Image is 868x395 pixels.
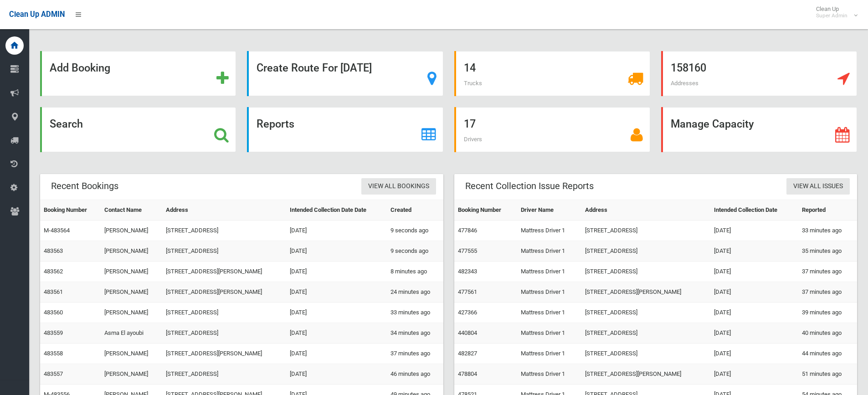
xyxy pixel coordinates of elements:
[286,303,387,323] td: [DATE]
[44,288,63,295] a: 483561
[798,303,857,323] td: 39 minutes ago
[581,364,710,385] td: [STREET_ADDRESS][PERSON_NAME]
[101,303,162,323] td: [PERSON_NAME]
[387,200,443,221] th: Created
[387,303,443,323] td: 33 minutes ago
[517,221,581,241] td: Mattress Driver 1
[671,118,754,130] strong: Manage Capacity
[387,344,443,364] td: 37 minutes ago
[581,303,710,323] td: [STREET_ADDRESS]
[798,241,857,262] td: 35 minutes ago
[786,178,850,195] a: View All Issues
[710,303,798,323] td: [DATE]
[710,221,798,241] td: [DATE]
[581,241,710,262] td: [STREET_ADDRESS]
[517,262,581,282] td: Mattress Driver 1
[286,200,387,221] th: Intended Collection Date Date
[517,303,581,323] td: Mattress Driver 1
[710,200,798,221] th: Intended Collection Date
[44,329,63,336] a: 483559
[710,344,798,364] td: [DATE]
[464,80,482,87] span: Trucks
[387,241,443,262] td: 9 seconds ago
[816,12,847,19] small: Super Admin
[387,364,443,385] td: 46 minutes ago
[798,282,857,303] td: 37 minutes ago
[458,329,477,336] a: 440804
[458,247,477,254] a: 477555
[286,323,387,344] td: [DATE]
[454,200,517,221] th: Booking Number
[798,200,857,221] th: Reported
[286,262,387,282] td: [DATE]
[710,282,798,303] td: [DATE]
[50,118,83,130] strong: Search
[257,118,294,130] strong: Reports
[286,344,387,364] td: [DATE]
[710,323,798,344] td: [DATE]
[101,262,162,282] td: [PERSON_NAME]
[710,241,798,262] td: [DATE]
[286,221,387,241] td: [DATE]
[517,200,581,221] th: Driver Name
[101,344,162,364] td: [PERSON_NAME]
[9,10,65,19] span: Clean Up ADMIN
[101,241,162,262] td: [PERSON_NAME]
[44,227,70,234] a: M-483564
[458,227,477,234] a: 477846
[581,262,710,282] td: [STREET_ADDRESS]
[44,268,63,275] a: 483562
[247,51,443,96] a: Create Route For [DATE]
[387,282,443,303] td: 24 minutes ago
[162,282,286,303] td: [STREET_ADDRESS][PERSON_NAME]
[458,370,477,377] a: 478804
[40,177,129,195] header: Recent Bookings
[286,241,387,262] td: [DATE]
[517,364,581,385] td: Mattress Driver 1
[101,282,162,303] td: [PERSON_NAME]
[162,364,286,385] td: [STREET_ADDRESS]
[661,51,857,96] a: 158160 Addresses
[162,241,286,262] td: [STREET_ADDRESS]
[661,107,857,152] a: Manage Capacity
[517,323,581,344] td: Mattress Driver 1
[464,62,476,74] strong: 14
[581,323,710,344] td: [STREET_ADDRESS]
[162,323,286,344] td: [STREET_ADDRESS]
[464,136,482,143] span: Drivers
[671,80,699,87] span: Addresses
[581,344,710,364] td: [STREET_ADDRESS]
[798,344,857,364] td: 44 minutes ago
[464,118,476,130] strong: 17
[257,62,372,74] strong: Create Route For [DATE]
[101,221,162,241] td: [PERSON_NAME]
[387,323,443,344] td: 34 minutes ago
[162,303,286,323] td: [STREET_ADDRESS]
[101,323,162,344] td: Asma El ayoubi
[671,62,706,74] strong: 158160
[286,282,387,303] td: [DATE]
[798,221,857,241] td: 33 minutes ago
[454,51,650,96] a: 14 Trucks
[50,62,110,74] strong: Add Booking
[798,323,857,344] td: 40 minutes ago
[581,200,710,221] th: Address
[101,200,162,221] th: Contact Name
[710,364,798,385] td: [DATE]
[458,268,477,275] a: 482343
[798,364,857,385] td: 51 minutes ago
[286,364,387,385] td: [DATE]
[44,309,63,316] a: 483560
[517,344,581,364] td: Mattress Driver 1
[162,344,286,364] td: [STREET_ADDRESS][PERSON_NAME]
[387,262,443,282] td: 8 minutes ago
[517,282,581,303] td: Mattress Driver 1
[101,364,162,385] td: [PERSON_NAME]
[458,288,477,295] a: 477561
[581,221,710,241] td: [STREET_ADDRESS]
[454,107,650,152] a: 17 Drivers
[44,350,63,357] a: 483558
[40,200,101,221] th: Booking Number
[812,5,857,19] span: Clean Up
[162,200,286,221] th: Address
